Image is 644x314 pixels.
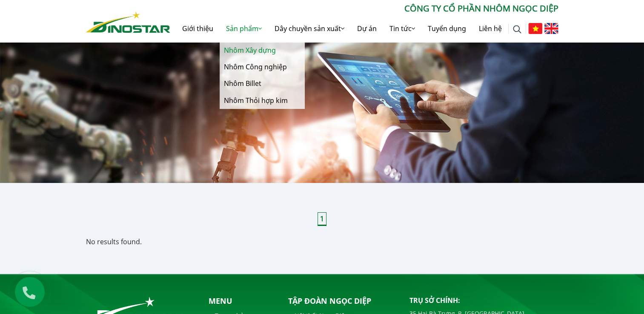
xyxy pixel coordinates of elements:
img: search [513,25,521,34]
a: Liên hệ [472,15,508,42]
span: 1 [318,212,326,226]
p: Menu [209,295,274,307]
p: Trụ sở chính: [409,295,558,305]
a: Nhôm Xây dựng [220,42,305,59]
a: Nhôm Thỏi hợp kim [220,92,305,109]
img: Nhôm Dinostar [86,11,170,33]
a: Dự án [351,15,383,42]
a: Nhôm Billet [220,75,305,92]
img: Tiếng Việt [528,23,542,34]
a: Tuyển dụng [421,15,472,42]
img: English [544,23,558,34]
p: No results found. [86,237,558,247]
a: Giới thiệu [176,15,220,42]
a: Sản phẩm [220,15,268,42]
p: CÔNG TY CỔ PHẦN NHÔM NGỌC DIỆP [170,2,558,15]
a: Dây chuyền sản xuất [268,15,351,42]
a: Tin tức [383,15,421,42]
p: Tập đoàn Ngọc Diệp [288,295,397,307]
a: Nhôm Công nghiệp [220,59,305,75]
